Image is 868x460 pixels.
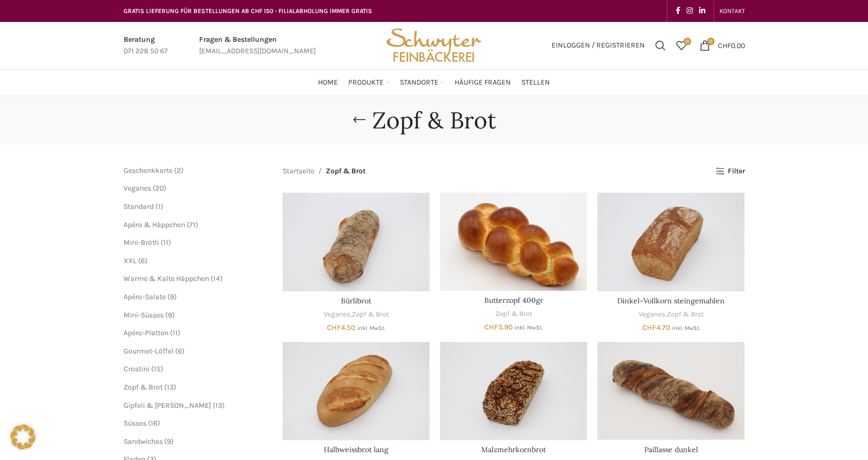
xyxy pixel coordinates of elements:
span: 20 [155,184,164,193]
a: Malzmehrkornbrot [440,342,587,440]
a: Einloggen / Registrieren [546,35,650,56]
span: Home [318,78,338,88]
span: Produkte [348,78,384,88]
a: Produkte [348,72,389,93]
span: 9 [167,437,171,446]
a: 0 CHF0.00 [694,35,750,56]
span: 9 [170,292,174,301]
span: 2 [177,166,181,175]
a: Butterzopf 400gr [440,193,587,291]
div: Secondary navigation [714,1,750,21]
div: , [597,310,744,320]
bdi: 4.70 [642,323,670,332]
a: 0 [671,35,692,56]
span: 71 [189,220,195,229]
a: Site logo [383,40,485,49]
a: Paillasse dunkel [644,445,698,454]
a: Halbweissbrot lang [324,445,388,454]
a: Home [318,72,338,93]
a: Gipfeli & [PERSON_NAME] [124,401,211,410]
a: Sandwiches [124,437,163,446]
a: Instagram social link [683,4,696,18]
nav: Breadcrumb [283,166,365,177]
a: Standard [124,202,154,211]
a: Bürlibrot [341,296,371,305]
span: 11 [173,328,178,337]
h1: Zopf & Brot [372,107,496,134]
a: Linkedin social link [696,4,708,18]
a: Zopf & Brot [495,309,532,319]
a: Infobox link [199,34,316,57]
span: Warme & Kalte Häppchen [124,274,209,283]
a: Apéro & Häppchen [124,220,185,229]
span: KONTAKT [719,7,745,15]
div: Suchen [650,35,671,56]
span: CHF [327,323,341,332]
span: Stellen [521,78,550,88]
span: 6 [141,256,145,265]
bdi: 5.90 [484,323,513,332]
span: 6 [178,347,182,356]
span: 0 [683,38,691,45]
span: 1 [158,202,161,211]
a: Mini-Brötli [124,238,159,247]
a: XXL [124,256,137,265]
bdi: 4.50 [327,323,356,332]
a: Veganes [639,310,665,320]
a: Apéro-Salate [124,292,166,301]
span: Süsses [124,419,146,428]
span: 16 [151,419,157,428]
a: Häufige Fragen [455,72,511,93]
a: Veganes [124,184,151,193]
a: Stellen [521,72,550,93]
a: Crostini [124,364,150,373]
span: 14 [213,274,220,283]
a: Zopf & Brot [352,310,389,320]
a: Butterzopf 400gr [484,296,543,305]
img: Bäckerei Schwyter [383,22,485,69]
span: Häufige Fragen [455,78,511,88]
a: Dinkel-Vollkorn steingemahlen [617,296,725,305]
a: Standorte [400,72,444,93]
a: Geschenkkarte [124,166,173,175]
a: Filter [716,167,744,176]
a: Mini-Süsses [124,311,164,320]
bdi: 0.00 [718,41,745,50]
span: 11 [163,238,168,247]
a: Facebook social link [673,4,683,18]
a: Zopf & Brot [667,310,704,320]
a: Malzmehrkornbrot [481,445,546,454]
a: Apéro-Platten [124,328,168,337]
a: KONTAKT [719,1,745,21]
div: , [283,310,430,320]
span: Einloggen / Registrieren [552,42,645,49]
span: CHF [642,323,656,332]
span: 0 [707,38,715,45]
span: CHF [484,323,498,332]
span: Standorte [400,78,438,88]
a: Dinkel-Vollkorn steingemahlen [597,193,744,291]
a: Veganes [324,310,350,320]
a: Infobox link [124,34,168,57]
a: Paillasse dunkel [597,342,744,440]
a: Gourmet-Löffel [124,347,174,356]
a: Go back [346,110,372,131]
span: CHF [718,41,731,50]
span: GRATIS LIEFERUNG FÜR BESTELLUNGEN AB CHF 150 - FILIALABHOLUNG IMMER GRATIS [124,7,372,15]
small: inkl. MwSt. [672,325,700,332]
div: Meine Wunschliste [671,35,692,56]
a: Zopf & Brot [124,383,163,392]
a: Startseite [283,166,314,177]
